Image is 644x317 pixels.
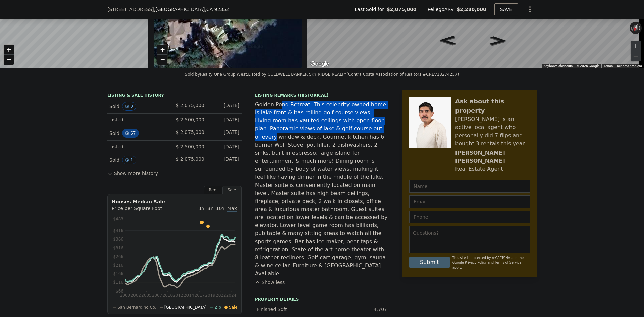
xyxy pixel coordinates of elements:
[630,21,641,35] button: Reset the view
[210,102,239,111] div: [DATE]
[257,306,322,313] div: Finished Sqft
[176,129,204,135] span: $ 2,075,000
[207,206,213,211] span: 3Y
[452,256,530,270] div: This site is protected by reCAPTCHA and the Google and apply.
[255,279,285,286] button: Show less
[216,206,225,211] span: 10Y
[638,22,642,34] button: Rotate clockwise
[122,156,136,164] button: View historical data
[109,102,169,111] div: Sold
[113,246,123,250] tspan: $316
[577,64,599,68] span: © 2025 Google
[229,305,238,310] span: Sale
[112,198,237,205] div: Houses Median Sale
[184,293,194,298] tspan: 2014
[428,6,457,13] span: Pellego ARV
[109,143,169,150] div: Listed
[523,3,537,16] button: Show Options
[173,293,183,298] tspan: 2012
[631,41,641,51] button: Zoom in
[210,116,239,123] div: [DATE]
[120,293,130,298] tspan: 2000
[185,72,248,77] div: Sold by Realty One Group West .
[113,271,123,276] tspan: $166
[113,228,123,233] tspan: $416
[216,293,226,298] tspan: 2022
[255,93,389,98] div: Listing Remarks (Historical)
[112,205,174,216] div: Price per Square Foot
[107,6,154,13] span: [STREET_ADDRESS]
[631,51,641,61] button: Zoom out
[7,45,11,54] span: +
[195,293,205,298] tspan: 2017
[482,34,514,47] path: Go Southwest, Brentwood Dr
[630,22,633,34] button: Rotate counterclockwise
[113,263,123,268] tspan: $216
[409,180,530,193] input: Name
[210,143,239,150] div: [DATE]
[309,60,331,68] a: Open this area in Google Maps (opens a new window)
[322,306,387,313] div: 4,707
[210,129,239,138] div: [DATE]
[433,34,463,47] path: Go Northeast, Brentwood Dr
[113,280,123,285] tspan: $116
[205,7,229,12] span: , CA 92352
[495,261,521,264] a: Terms of Service
[157,45,167,55] a: Zoom in
[204,186,223,194] div: Rent
[4,55,14,65] a: Zoom out
[227,206,237,212] span: Max
[160,55,164,64] span: −
[387,6,417,13] span: $2,075,000
[455,149,530,165] div: [PERSON_NAME] [PERSON_NAME]
[255,101,389,278] div: Golden Pond Retreat. This celebrity owned home is lake front & has rolling golf course views. Liv...
[176,103,204,108] span: $ 2,075,000
[355,6,387,13] span: Last Sold for
[455,165,503,173] div: Real Estate Agent
[107,93,241,99] div: LISTING & SALE HISTORY
[113,254,123,259] tspan: $266
[164,305,207,310] span: [GEOGRAPHIC_DATA]
[109,156,169,164] div: Sold
[617,64,642,68] a: Report a problem
[154,6,229,13] span: , [GEOGRAPHIC_DATA]
[176,117,204,122] span: $ 2,500,000
[141,293,152,298] tspan: 2005
[465,261,487,264] a: Privacy Policy
[160,45,164,54] span: +
[494,3,518,15] button: SAVE
[130,293,141,298] tspan: 2002
[122,129,139,138] button: View historical data
[199,206,205,211] span: 1Y
[309,60,331,68] img: Google
[7,55,11,64] span: −
[210,156,239,164] div: [DATE]
[157,55,167,65] a: Zoom out
[205,293,215,298] tspan: 2019
[176,156,204,162] span: $ 2,075,000
[409,195,530,208] input: Email
[248,72,459,77] div: Listed by COLDWELL BANKER SKY RIDGE REALTY (Contra Costa Association of Realtors #CREV18274257)
[223,186,241,194] div: Sale
[455,97,530,115] div: Ask about this property
[255,297,389,302] div: Property details
[215,305,221,310] span: Zip
[117,305,156,310] span: San Bernardino Co.
[409,257,450,268] button: Submit
[122,102,136,111] button: View historical data
[109,116,169,123] div: Listed
[226,293,237,298] tspan: 2024
[603,64,613,68] a: Terms (opens in new tab)
[176,144,204,149] span: $ 2,500,000
[455,115,530,148] div: [PERSON_NAME] is an active local agent who personally did 7 flips and bought 3 rentals this year.
[163,293,173,298] tspan: 2010
[107,167,158,177] button: Show more history
[409,211,530,223] input: Phone
[116,289,123,294] tspan: $66
[109,129,169,138] div: Sold
[113,237,123,242] tspan: $366
[544,64,573,68] button: Keyboard shortcuts
[4,45,14,55] a: Zoom in
[457,7,486,12] span: $2,280,000
[152,293,162,298] tspan: 2007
